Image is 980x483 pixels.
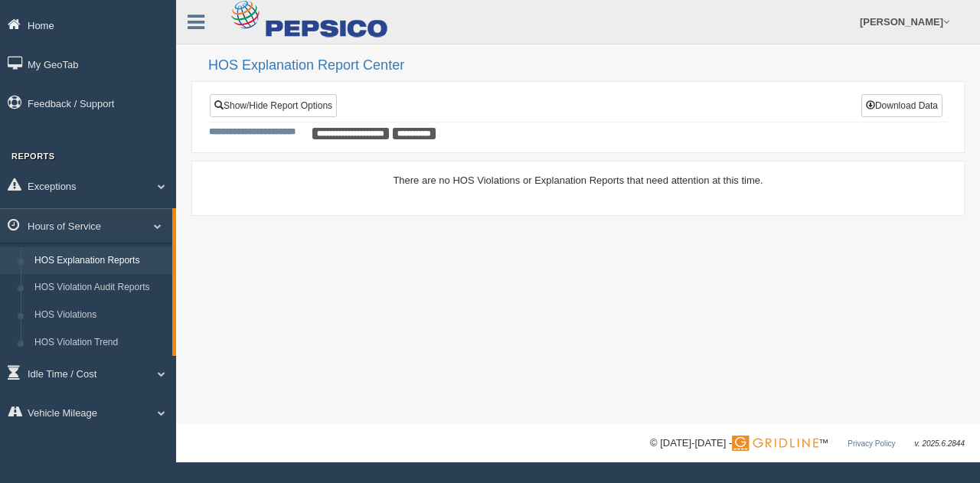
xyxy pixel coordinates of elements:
a: HOS Violations [28,302,172,329]
a: Privacy Policy [848,439,895,448]
a: HOS Explanation Reports [28,247,172,275]
span: v. 2025.6.2844 [915,439,965,448]
h2: HOS Explanation Report Center [208,58,965,73]
button: Download Data [861,94,942,117]
img: Gridline [732,436,818,451]
a: Show/Hide Report Options [210,94,337,117]
a: HOS Violation Audit Reports [28,274,172,302]
div: © [DATE]-[DATE] - ™ [650,436,965,452]
a: HOS Violation Trend [28,329,172,357]
div: There are no HOS Violations or Explanation Reports that need attention at this time. [209,173,947,188]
